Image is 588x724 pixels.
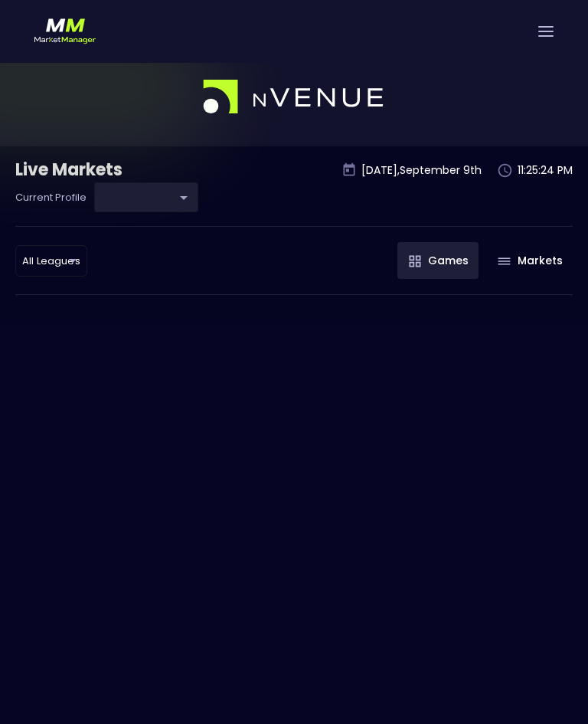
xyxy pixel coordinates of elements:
p: Current Profile [15,190,87,205]
p: [DATE] , September 9 th [361,162,482,179]
img: gameIcon [409,255,421,267]
div: ​ [15,245,87,277]
p: 11:25:24 PM [518,162,573,179]
div: ​ [94,182,198,212]
img: logo [203,80,385,115]
img: gameIcon [498,257,511,265]
img: logo [34,15,96,48]
button: Markets [486,242,573,279]
div: Live Markets [15,158,202,182]
button: Games [397,242,479,279]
